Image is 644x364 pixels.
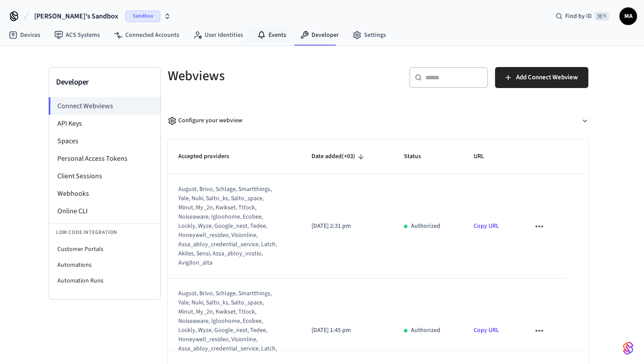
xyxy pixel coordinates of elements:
p: Authorized [411,326,440,335]
button: Configure your webview [168,109,588,132]
p: [DATE] 2:31 pm [311,222,383,231]
a: Copy URL [474,222,499,230]
li: Connect Webviews [49,97,160,115]
a: ACS Systems [47,27,107,43]
button: MA [619,7,637,25]
a: Developer [293,27,346,43]
img: SeamLogoGradient.69752ec5.svg [623,341,633,355]
li: Spaces [49,132,160,150]
div: Configure your webview [168,116,242,125]
a: Devices [2,27,47,43]
li: Low Code Integration [49,223,160,241]
li: Automations [49,257,160,273]
span: ⌘ K [594,12,609,21]
span: Find by ID [565,12,592,21]
p: Authorized [411,222,440,231]
span: URL [474,150,495,163]
div: august, brivo, schlage, smartthings, yale, nuki, salto_ks, salto_space, minut, my_2n, kwikset, tt... [178,185,279,268]
li: Online CLI [49,202,160,220]
span: [PERSON_NAME]'s Sandbox [34,11,118,21]
span: Date added(+03) [311,150,367,163]
span: Accepted providers [178,150,241,163]
a: Events [250,27,293,43]
a: User Identities [186,27,250,43]
div: Find by ID⌘ K [548,8,616,24]
li: Client Sessions [49,167,160,185]
a: Connected Accounts [107,27,186,43]
span: Sandbox [125,11,160,22]
span: Add Connect Webview [516,72,578,83]
a: Settings [346,27,393,43]
span: Status [404,150,432,163]
h5: Webviews [168,67,373,85]
li: Personal Access Tokens [49,150,160,167]
li: Automation Runs [49,273,160,289]
p: [DATE] 1:45 pm [311,326,383,335]
button: Add Connect Webview [495,67,588,88]
span: MA [620,8,636,24]
li: API Keys [49,115,160,132]
li: Webhooks [49,185,160,202]
li: Customer Portals [49,241,160,257]
h3: Developer [56,76,153,88]
a: Copy URL [474,326,499,335]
